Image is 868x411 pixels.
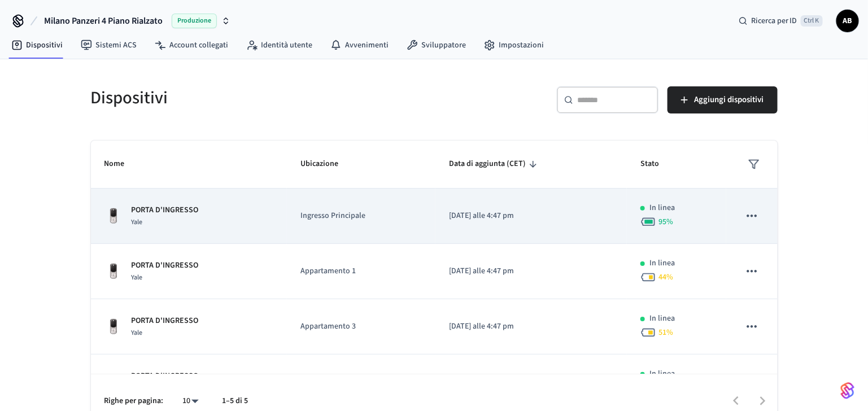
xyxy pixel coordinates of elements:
[695,93,764,107] span: Aggiungi dispositivi
[223,395,248,407] p: 1–5 di 5
[841,382,854,400] img: SeamLogoGradient.69752ec5.svg
[421,40,466,51] font: Sviluppatore
[261,40,312,51] font: Identità utente
[177,393,204,409] div: 10
[104,318,123,336] img: Serratura intelligente Wi-Fi con touchscreen Yale Assure, nichel satinato, anteriore
[2,35,72,55] a: Dispositivi
[132,273,143,282] span: Yale
[300,155,338,173] font: Ubicazione
[300,321,422,333] p: Appartamento 3
[132,328,143,338] span: Yale
[658,272,666,283] font: 44
[668,86,778,113] button: Aggiungi dispositivi
[72,35,146,55] a: Sistemi ACS
[95,40,137,51] font: Sistemi ACS
[132,370,199,382] p: PORTA D'INGRESSO
[658,216,673,228] span: %
[838,11,858,31] span: AB
[132,217,143,227] span: Yale
[658,216,666,228] font: 95
[26,40,63,51] font: Dispositivi
[104,155,125,173] font: Nome
[658,272,673,283] span: %
[300,210,422,222] p: Ingresso Principale
[104,155,139,173] span: Nome
[321,35,398,55] a: Avvenimenti
[449,155,526,173] font: Data di aggiunta (CET)
[649,257,675,269] p: In linea
[649,313,675,325] p: In linea
[801,15,823,27] span: Ctrl K
[658,327,673,338] span: %
[172,14,217,28] span: Produzione
[44,14,163,28] span: Milano Panzeri 4 Piano Rialzato
[132,204,199,216] p: PORTA D'INGRESSO
[300,155,353,173] span: Ubicazione
[104,263,123,281] img: Serratura intelligente Wi-Fi con touchscreen Yale Assure, nichel satinato, anteriore
[640,155,674,173] span: Stato
[449,321,613,333] p: [DATE] alle 4:47 pm
[104,207,123,225] img: Serratura intelligente Wi-Fi con touchscreen Yale Assure, nichel satinato, anteriore
[751,15,797,27] span: Ricerca per ID
[730,11,832,31] div: Ricerca per IDCtrl K
[449,155,540,173] span: Data di aggiunta (CET)
[345,40,389,51] font: Avvenimenti
[649,202,675,214] p: In linea
[300,265,422,277] p: Appartamento 1
[398,35,475,55] a: Sviluppatore
[104,373,123,391] img: Serratura intelligente Wi-Fi con touchscreen Yale Assure, nichel satinato, anteriore
[449,265,613,277] p: [DATE] alle 4:47 pm
[649,368,675,380] p: In linea
[237,35,321,55] a: Identità utente
[658,327,666,338] font: 51
[146,35,237,55] a: Account collegati
[640,155,659,173] font: Stato
[91,86,428,110] h5: Dispositivi
[836,10,859,32] button: AB
[104,395,164,407] p: Righe per pagina:
[449,210,613,222] p: [DATE] alle 4:47 pm
[132,260,199,272] p: PORTA D'INGRESSO
[132,315,199,327] p: PORTA D'INGRESSO
[169,40,228,51] font: Account collegati
[475,35,553,55] a: Impostazioni
[499,40,544,51] font: Impostazioni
